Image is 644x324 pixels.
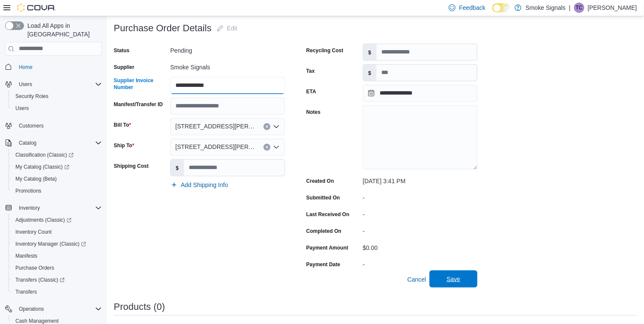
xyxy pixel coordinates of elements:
[15,217,71,223] span: Adjustments (Classic)
[12,91,52,101] a: Security Roles
[12,263,102,273] span: Purchase Orders
[24,21,102,39] span: Load All Apps in [GEOGRAPHIC_DATA]
[363,174,478,184] div: [DATE] 3:41 PM
[114,77,167,91] label: Supplier Invoice Number
[15,288,37,295] span: Transfers
[15,187,42,194] span: Promotions
[9,238,105,250] a: Inventory Manager (Classic)
[175,142,255,152] span: [STREET_ADDRESS][PERSON_NAME]
[227,24,237,33] span: Edit
[114,101,163,108] label: Manifest/Transfer ID
[12,287,102,297] span: Transfers
[12,186,102,196] span: Promotions
[15,120,102,131] span: Customers
[306,261,340,268] label: Payment Date
[569,3,571,13] p: |
[114,142,134,149] label: Ship To
[15,253,37,259] span: Manifests
[15,62,102,72] span: Home
[12,215,75,225] a: Adjustments (Classic)
[574,3,585,13] div: Tory Chickite
[12,174,60,184] a: My Catalog (Beta)
[12,227,55,237] a: Inventory Count
[114,122,131,128] label: Bill To
[264,144,270,151] button: Clear input
[306,68,315,74] label: Tax
[12,251,102,261] span: Manifests
[363,65,377,81] label: $
[15,138,40,148] button: Catalog
[15,175,57,182] span: My Catalog (Beta)
[9,250,105,262] button: Manifests
[306,228,341,235] label: Completed On
[2,61,105,73] button: Home
[114,302,165,312] h3: Products (0)
[12,174,102,184] span: My Catalog (Beta)
[170,44,285,54] div: Pending
[17,3,56,12] img: Cova
[273,123,280,130] button: Open list of options
[12,150,77,160] a: Classification (Classic)
[19,306,44,312] span: Operations
[12,251,41,261] a: Manifests
[15,105,29,112] span: Users
[363,258,478,268] div: -
[9,102,105,114] button: Users
[306,47,344,54] label: Recycling Cost
[9,90,105,102] button: Security Roles
[306,178,334,184] label: Created On
[12,162,73,172] a: My Catalog (Classic)
[12,263,58,273] a: Purchase Orders
[526,3,566,13] p: Smoke Signals
[15,121,47,131] a: Customers
[15,276,65,283] span: Transfers (Classic)
[2,119,105,132] button: Customers
[12,103,32,113] a: Users
[404,271,430,288] button: Cancel
[363,85,478,102] input: Press the down key to open a popover containing a calendar.
[363,224,478,235] div: -
[19,122,44,129] span: Customers
[363,191,478,201] div: -
[9,149,105,161] a: Classification (Classic)
[459,3,485,12] span: Feedback
[15,203,43,213] button: Inventory
[15,265,54,271] span: Purchase Orders
[19,205,40,211] span: Inventory
[19,81,32,88] span: Users
[12,239,102,249] span: Inventory Manager (Classic)
[588,3,637,13] p: [PERSON_NAME]
[12,275,102,285] span: Transfers (Classic)
[430,270,478,288] button: Save
[15,304,47,314] button: Operations
[9,185,105,197] button: Promotions
[19,140,36,146] span: Catalog
[15,152,74,158] span: Classification (Classic)
[15,79,102,89] span: Users
[15,241,86,247] span: Inventory Manager (Classic)
[114,23,212,33] h3: Purchase Order Details
[2,137,105,149] button: Catalog
[15,203,102,213] span: Inventory
[12,186,45,196] a: Promotions
[12,91,102,101] span: Security Roles
[214,20,241,37] button: Edit
[264,123,270,130] button: Clear input
[9,161,105,173] a: My Catalog (Classic)
[273,144,280,151] button: Open list of options
[12,239,89,249] a: Inventory Manager (Classic)
[306,211,350,218] label: Last Received On
[9,214,105,226] a: Adjustments (Classic)
[306,194,340,201] label: Submitted On
[12,227,102,237] span: Inventory Count
[114,64,134,71] label: Supplier
[181,181,229,189] span: Add Shipping Info
[9,173,105,185] button: My Catalog (Beta)
[363,241,478,251] div: $0.00
[15,304,102,314] span: Operations
[493,3,510,12] input: Dark Mode
[306,88,316,95] label: ETA
[363,44,377,60] label: $
[15,138,102,148] span: Catalog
